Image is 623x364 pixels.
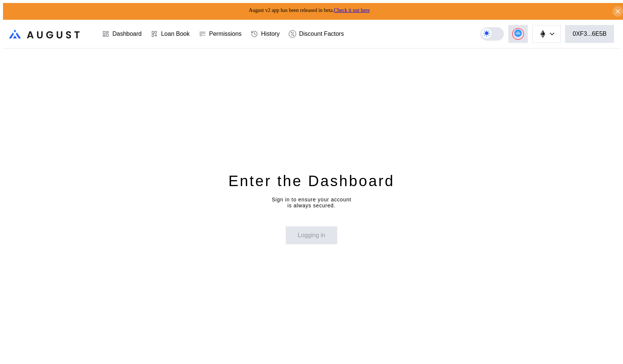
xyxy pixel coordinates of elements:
div: Dashboard [112,31,142,37]
a: Permissions [194,20,246,48]
div: Permissions [209,31,242,37]
button: chain logo [532,25,561,43]
a: Discount Factors [284,20,348,48]
button: Logging in [286,226,337,244]
a: Check it out here [334,7,370,13]
img: chain logo [539,30,547,38]
a: History [246,20,284,48]
div: Enter the Dashboard [228,171,394,191]
div: History [261,31,280,37]
span: August v2 app has been released in beta. [249,7,370,13]
a: Loan Book [146,20,194,48]
button: 0XF3...6E5B [565,25,614,43]
div: Sign in to ensure your account is always secured. [272,197,351,208]
a: Dashboard [97,20,146,48]
div: Discount Factors [299,31,344,37]
div: Loan Book [161,31,190,37]
div: 0XF3...6E5B [573,31,607,37]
